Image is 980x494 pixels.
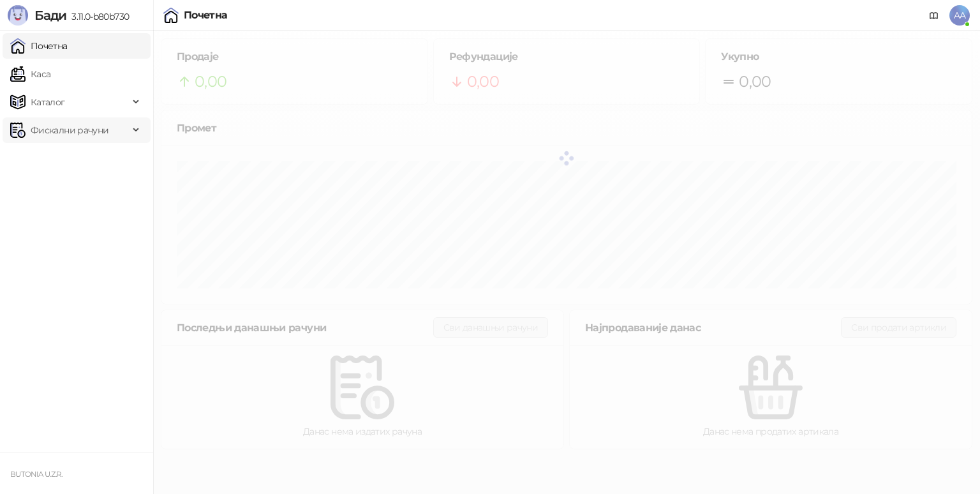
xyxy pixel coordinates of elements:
span: Бади [34,8,66,23]
a: Каса [10,61,50,87]
span: AA [949,5,970,26]
a: Документација [924,5,944,26]
span: Фискални рачуни [31,117,108,143]
span: 3.11.0-b80b730 [66,11,129,22]
img: Logo [8,5,28,26]
span: Каталог [31,89,65,115]
small: BUTONIA U.Z.R. [10,470,62,479]
div: Почетна [184,10,228,20]
a: Почетна [10,33,68,59]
